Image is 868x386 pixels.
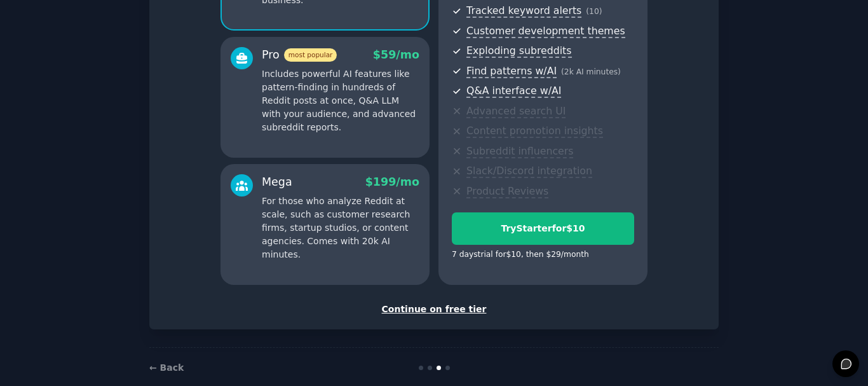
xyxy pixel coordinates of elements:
span: ( 10 ) [586,7,602,16]
span: most popular [284,48,337,62]
span: Slack/Discord integration [466,165,592,178]
span: Subreddit influencers [466,145,573,158]
div: Try Starter for $10 [452,222,634,235]
span: Content promotion insights [466,125,603,138]
span: $ 59 /mo [373,48,419,61]
span: Find patterns w/AI [466,65,557,78]
span: Q&A interface w/AI [466,85,561,98]
a: ← Back [149,362,184,373]
div: Pro [262,47,337,63]
span: ( 2k AI minutes ) [561,67,621,76]
span: Product Reviews [466,185,548,198]
span: Tracked keyword alerts [466,4,581,18]
p: Includes powerful AI features like pattern-finding in hundreds of Reddit posts at once, Q&A LLM w... [262,67,419,134]
button: TryStarterfor$10 [452,212,634,245]
span: $ 199 /mo [365,176,419,188]
span: Advanced search UI [466,105,566,118]
span: Exploding subreddits [466,45,571,58]
p: For those who analyze Reddit at scale, such as customer research firms, startup studios, or conte... [262,195,419,261]
div: 7 days trial for $10 , then $ 29 /month [452,249,589,261]
span: Customer development themes [466,25,625,38]
div: Continue on free tier [163,303,705,316]
div: Mega [262,174,292,190]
